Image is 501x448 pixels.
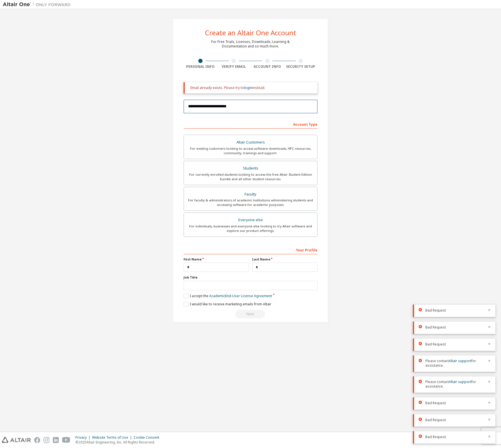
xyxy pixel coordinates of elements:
div: Everyone else [187,216,314,224]
div: Website Terms of Use [92,435,134,440]
div: For individuals, businesses and everyone else looking to try Altair software and explore our prod... [187,224,314,233]
span: Bad Request [425,435,446,439]
a: Altair support [449,379,471,384]
div: Cookie Consent [134,435,163,440]
label: I would like to receive marketing emails from Altair [184,302,271,306]
img: Altair One [3,2,73,7]
label: First Name [184,257,249,262]
span: Bad Request [425,418,446,422]
div: Email already exists [184,310,317,318]
div: Altair Customers [187,138,314,146]
span: Please contact for assistance. [425,380,484,389]
img: facebook.svg [34,437,40,443]
div: For currently enrolled students looking to access the free Altair Student Edition bundle and all ... [187,172,314,181]
span: Bad Request [425,308,446,313]
label: Last Name [252,257,317,262]
div: Verify Email [217,64,251,69]
div: Email already exists. Please try to instead. [190,86,313,90]
span: Bad Request [425,325,446,330]
img: altair_logo.svg [2,437,31,443]
span: Bad Request [425,342,446,347]
div: For faculty & administrators of academic institutions administering students and accessing softwa... [187,198,314,207]
a: Altair support [449,358,471,363]
label: Job Title [184,275,317,280]
div: Account Info [251,64,284,69]
div: For existing customers looking to access software downloads, HPC resources, community, trainings ... [187,146,314,155]
a: Academic End-User License Agreement [209,293,272,298]
label: I accept the [184,293,272,298]
div: Account Type [184,119,317,129]
img: linkedin.svg [53,437,59,443]
p: © 2025 Altair Engineering, Inc. All Rights Reserved. [75,440,163,445]
div: Personal Info [184,64,217,69]
div: Your Profile [184,245,317,254]
img: instagram.svg [43,437,49,443]
span: Bad Request [425,401,446,405]
a: login [244,85,252,90]
div: For Free Trials, Licenses, Downloads, Learning & Documentation and so much more. [211,40,290,49]
span: Please contact for assistance. [425,359,484,368]
div: Privacy [75,435,92,440]
div: Create an Altair One Account [205,29,296,36]
img: youtube.svg [62,437,70,443]
div: Faculty [187,190,314,198]
div: Security Setup [284,64,318,69]
div: Students [187,164,314,172]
